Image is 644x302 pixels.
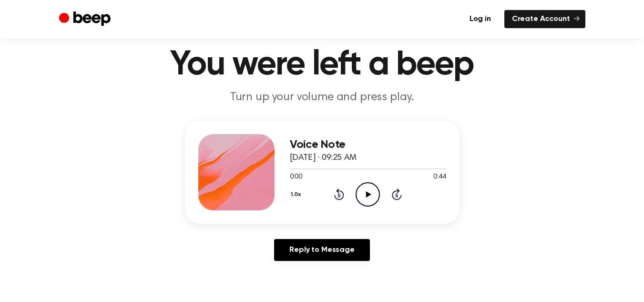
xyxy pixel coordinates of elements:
[139,90,505,105] p: Turn up your volume and press play.
[290,154,357,162] span: [DATE] · 09:25 AM
[433,172,446,182] span: 0:44
[274,239,369,261] a: Reply to Message
[290,172,302,182] span: 0:00
[59,10,113,29] a: Beep
[462,10,499,28] a: Log in
[504,10,585,28] a: Create Account
[78,48,566,82] h1: You were left a beep
[290,187,305,203] button: 1.0x
[290,138,446,151] h3: Voice Note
